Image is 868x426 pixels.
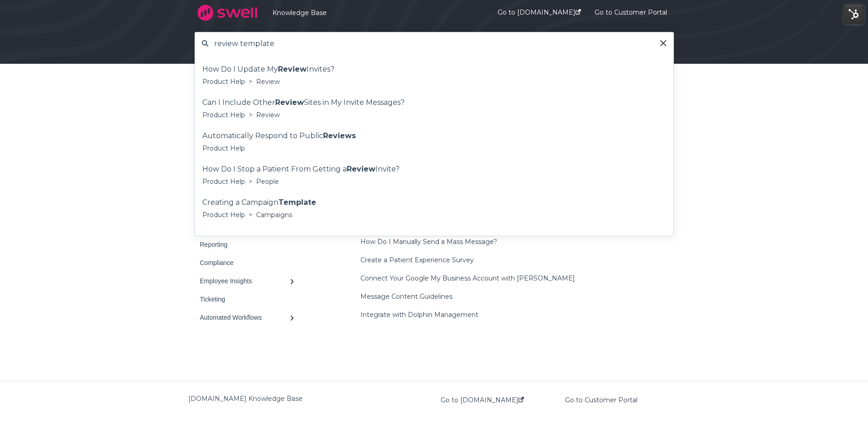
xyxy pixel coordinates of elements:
div: Automatically Respond to Public [202,129,666,143]
a: Employee Insights [195,272,304,290]
a: Go to [DOMAIN_NAME] [441,396,524,404]
a: Ticketing [195,290,304,308]
div: Product Help > Review [202,109,666,120]
div: Can I Include Other Sites in My Invite Messages? [202,96,666,109]
a: Reporting [195,235,304,254]
span: Template [278,198,316,207]
div: Creating a Campaign [202,196,666,209]
a: Creating a CampaignTemplateProduct Help > Campaigns [195,192,673,225]
div: Employee Insights [200,277,289,285]
span: Review [347,165,375,173]
div: Compliance [200,259,289,266]
input: Search for answers [209,34,660,53]
span: Review [275,98,304,107]
a: Compliance [195,254,304,272]
img: HubSpot Tools Menu Toggle [844,5,863,24]
div: Product Help > Review [202,76,666,87]
a: How Do I Update MyReviewInvites?Product Help > Review [195,58,673,91]
a: How Do I Stop a Patient From Getting aReviewInvite?Product Help > People [195,158,673,192]
a: Automated Workflows [195,308,304,327]
div: Product Help [202,143,666,154]
div: Automated Workflows [200,314,289,321]
img: company logo [195,1,261,24]
a: Connect Your Google My Business Account with [PERSON_NAME] [360,274,575,282]
a: How Do I Manually Send a Mass Message? [360,238,497,246]
a: Go to Customer Portal [565,396,637,404]
a: Integrate with Dolphin Management [360,311,478,319]
a: Create a Patient Experience Survey [360,256,474,264]
span: Review [278,65,307,73]
div: How Do I Update My Invites? [202,62,666,76]
div: Ticketing [200,296,289,303]
div: Product Help > People [202,176,666,187]
div: Reporting [200,241,289,248]
div: How Do I Stop a Patient From Getting a Invite? [202,162,666,176]
a: Message Content Guidelines [360,292,452,301]
div: [DOMAIN_NAME] Knowledge Base [188,393,434,404]
a: Knowledge Base [272,9,470,17]
div: Product Help > Campaigns [202,209,666,220]
span: Reviews [323,131,356,140]
a: Can I Include OtherReviewSites in My Invite Messages?Product Help > Review [195,91,673,125]
a: Automatically Respond to PublicReviewsProduct Help [195,125,673,158]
